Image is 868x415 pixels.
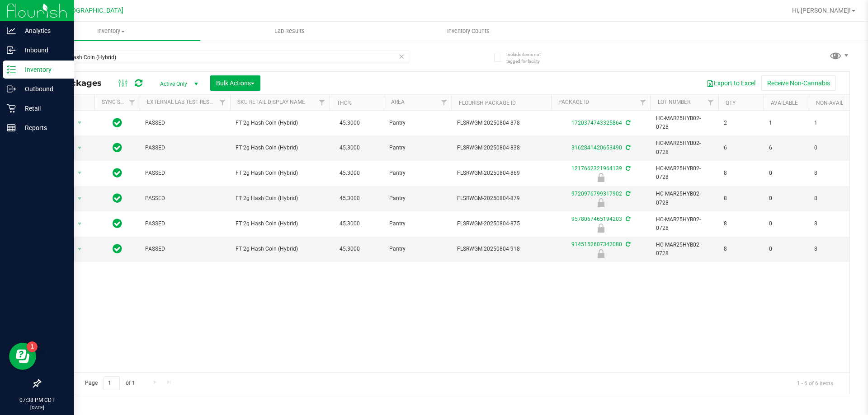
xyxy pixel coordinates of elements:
[215,95,230,110] a: Filter
[571,165,622,172] a: 1217662321964139
[315,95,330,110] a: Filter
[77,376,142,390] span: Page of 1
[236,169,324,177] span: FT 2g Hash Coin (Hybrid)
[656,139,713,156] span: HC-MAR25HYB02-0728
[210,75,260,91] button: Bulk Actions
[27,341,38,352] iframe: Resource center unread badge
[624,145,630,151] span: Sync from Compliance System
[16,45,70,56] p: Inbound
[550,249,652,258] div: Newly Received
[656,241,713,258] span: HC-MAR25HYB02-0728
[216,79,255,87] span: Bulk Actions
[624,216,630,222] span: Sync from Compliance System
[22,22,200,41] a: Inventory
[40,51,409,64] input: Search Package ID, Item Name, SKU, Lot or Part Number...
[389,219,446,228] span: Pantry
[335,217,364,230] span: 45.3000
[571,191,622,197] a: 9720976799317902
[624,241,630,247] span: Sync from Compliance System
[113,217,122,230] span: In Sync
[656,215,713,233] span: HC-MAR25HYB02-0728
[624,165,630,172] span: Sync from Compliance System
[571,145,622,151] a: 3162841420653490
[113,242,122,255] span: In Sync
[724,194,758,203] span: 8
[769,245,803,253] span: 0
[550,173,652,182] div: Newly Received
[389,119,446,127] span: Pantry
[113,167,122,179] span: In Sync
[726,100,736,106] a: Qty
[389,194,446,203] span: Pantry
[236,219,324,228] span: FT 2g Hash Coin (Hybrid)
[506,51,552,65] span: Include items not tagged for facility
[335,192,364,205] span: 45.3000
[457,169,546,177] span: FLSRWGM-20250804-869
[724,245,758,253] span: 8
[769,119,803,127] span: 1
[47,78,111,88] span: All Packages
[74,243,85,256] span: select
[74,142,85,154] span: select
[16,64,70,75] p: Inventory
[724,219,758,228] span: 8
[335,117,364,130] span: 45.3000
[457,219,546,228] span: FLSRWGM-20250804-875
[769,194,803,203] span: 0
[724,169,758,177] span: 8
[145,119,225,127] span: PASSED
[236,245,324,253] span: FT 2g Hash Coin (Hybrid)
[4,396,70,404] p: 07:38 PM CDT
[145,219,225,228] span: PASSED
[459,100,516,106] a: Flourish Package ID
[22,27,200,35] span: Inventory
[7,65,16,74] inline-svg: Inventory
[389,169,446,177] span: Pantry
[571,241,622,247] a: 9145152607342080
[769,144,803,152] span: 6
[236,194,324,203] span: FT 2g Hash Coin (Hybrid)
[7,46,16,55] inline-svg: Inbound
[724,119,758,127] span: 2
[792,7,851,14] span: Hi, [PERSON_NAME]!
[771,100,798,106] a: Available
[656,114,713,131] span: HC-MAR25HYB02-0728
[7,26,16,35] inline-svg: Analytics
[16,122,70,133] p: Reports
[656,190,713,207] span: HC-MAR25HYB02-0728
[102,99,137,105] a: Sync Status
[9,343,36,370] iframe: Resource center
[814,119,849,127] span: 1
[769,219,803,228] span: 0
[398,51,405,62] span: Clear
[457,119,546,127] span: FLSRWGM-20250804-878
[701,75,761,91] button: Export to Excel
[550,224,652,233] div: Newly Received
[104,376,120,390] input: 1
[74,167,85,179] span: select
[391,99,405,105] a: Area
[816,100,856,106] a: Non-Available
[335,167,364,180] span: 45.3000
[113,117,122,129] span: In Sync
[236,144,324,152] span: FT 2g Hash Coin (Hybrid)
[7,123,16,132] inline-svg: Reports
[571,120,622,126] a: 1720374743325864
[4,404,70,411] p: [DATE]
[379,22,557,41] a: Inventory Counts
[389,144,446,152] span: Pantry
[761,75,836,91] button: Receive Non-Cannabis
[624,120,630,126] span: Sync from Compliance System
[335,242,364,256] span: 45.3000
[335,141,364,154] span: 45.3000
[389,245,446,253] span: Pantry
[814,219,849,228] span: 8
[145,194,225,203] span: PASSED
[558,99,589,105] a: Package ID
[7,84,16,93] inline-svg: Outbound
[145,169,225,177] span: PASSED
[200,22,379,41] a: Lab Results
[457,194,546,203] span: FLSRWGM-20250804-879
[125,95,140,110] a: Filter
[16,84,70,94] p: Outbound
